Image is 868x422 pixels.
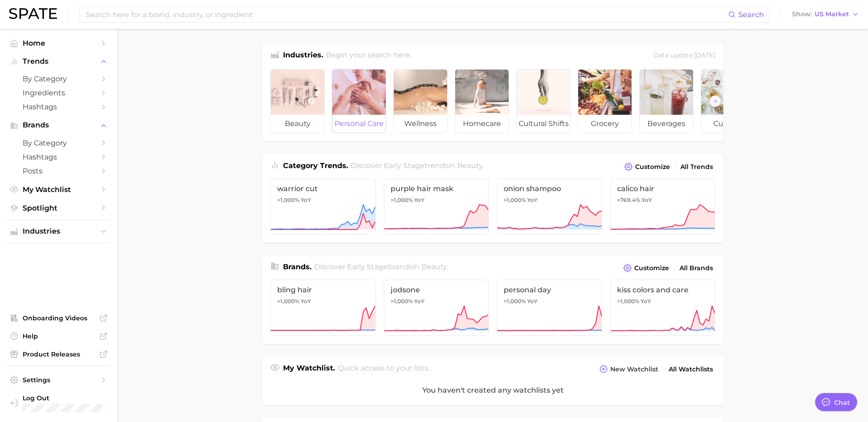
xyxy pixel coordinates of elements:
span: culinary [701,115,755,133]
span: >1,000% [277,197,299,203]
span: All Brands [679,264,713,272]
a: Ingredients [7,86,110,100]
span: cultural shifts [517,115,570,133]
a: personal care [332,69,386,133]
a: Posts [7,164,110,178]
span: YoY [641,298,651,305]
span: personal care [332,115,386,133]
a: Help [7,329,110,343]
a: My Watchlist [7,183,110,197]
a: purple hair mask>1,000% YoY [384,178,489,234]
a: calico hair+769.4% YoY [610,178,716,234]
span: YoY [642,197,652,204]
span: Spotlight [23,204,95,212]
a: All Trends [678,161,715,173]
span: grocery [578,115,632,133]
a: All Brands [677,262,715,274]
a: warrior cut>1,000% YoY [270,178,376,234]
span: >1,000% [391,197,413,203]
span: YoY [527,197,538,204]
span: >1,000% [617,298,639,305]
span: YoY [527,298,538,305]
span: New Watchlist [610,366,658,373]
button: ShowUS Market [790,9,861,20]
span: All Trends [680,163,713,171]
div: Data update: [DATE] [653,50,715,62]
a: culinary [701,69,755,133]
button: Customize [622,160,672,173]
a: homecare [455,69,509,133]
span: Brands . [283,263,311,271]
span: beverages [640,115,693,133]
button: Scroll Right [709,95,721,107]
h1: My Watchlist. [283,363,335,375]
span: calico hair [617,184,709,193]
span: Customize [635,163,670,171]
span: beauty [457,161,482,170]
a: beverages [639,69,693,133]
span: Onboarding Videos [23,314,95,322]
span: Posts [23,167,95,175]
span: by Category [23,75,95,83]
span: >1,000% [277,298,299,305]
span: Settings [23,376,95,384]
span: My Watchlist [23,185,95,194]
h2: Begin your search here. [326,50,411,62]
span: >1,000% [504,197,526,203]
span: beauty [271,115,324,133]
button: Industries [7,225,110,238]
a: beauty [270,69,325,133]
span: Ingredients [23,89,95,97]
span: Search [738,10,764,19]
h1: Industries. [283,50,323,62]
span: Trends [23,57,95,66]
a: All Watchlists [666,363,715,375]
span: +769.4% [617,197,640,203]
span: by Category [23,139,95,147]
a: jodsone>1,000% YoY [384,280,489,336]
span: onion shampoo [504,184,595,193]
a: Product Releases [7,347,110,361]
span: All Watchlists [669,366,713,373]
span: beauty [421,263,447,271]
span: YoY [301,298,311,305]
span: Customize [634,264,669,272]
span: Industries [23,227,95,235]
button: Trends [7,55,110,68]
span: warrior cut [277,184,369,193]
span: Help [23,332,95,340]
span: purple hair mask [391,184,482,193]
span: >1,000% [391,298,413,305]
span: Hashtags [23,153,95,161]
span: Discover Early Stage brands in . [314,263,448,271]
a: Spotlight [7,201,110,215]
span: Product Releases [23,350,95,358]
a: bling hair>1,000% YoY [270,280,376,336]
a: Hashtags [7,150,110,164]
a: Log out. Currently logged in with e-mail andrew@noshinku.com. [7,391,110,415]
span: jodsone [391,286,482,294]
a: grocery [578,69,632,133]
button: Brands [7,118,110,132]
a: personal day>1,000% YoY [497,280,602,336]
span: YoY [414,197,425,204]
span: bling hair [277,286,369,294]
span: homecare [455,115,509,133]
button: New Watchlist [597,363,660,375]
a: kiss colors and care>1,000% YoY [610,280,716,336]
a: wellness [393,69,448,133]
a: Onboarding Videos [7,311,110,325]
span: Show [792,12,812,17]
span: Discover Early Stage trends in . [351,161,484,170]
button: Customize [621,262,671,274]
a: by Category [7,136,110,150]
span: Home [23,39,95,47]
span: US Market [815,12,849,17]
span: >1,000% [504,298,526,305]
a: Settings [7,373,110,387]
span: personal day [504,286,595,294]
input: Search here for a brand, industry, or ingredient [85,7,728,22]
span: Hashtags [23,103,95,111]
h2: Quick access to your lists. [338,363,429,375]
div: You haven't created any watchlists yet [262,375,723,405]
